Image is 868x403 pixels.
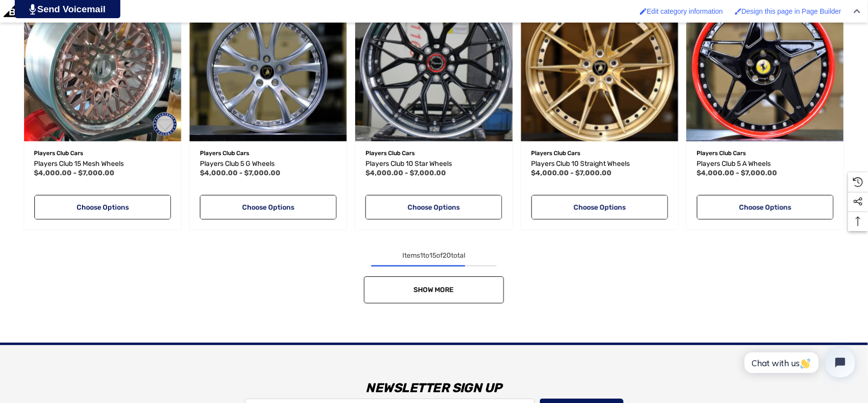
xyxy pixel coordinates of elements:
a: Design this page in Page Builder [730,2,846,20]
a: Players Club 15 Mesh Wheels,Price range from $4,000.00 to $7,000.00 [34,158,171,170]
p: Players Club Cars [697,147,834,160]
span: Players Club 10 Star Wheels [365,160,452,168]
span: $4,000.00 - $7,000.00 [697,169,778,177]
a: Players Club 10 Star Wheels,Price range from $4,000.00 to $7,000.00 [365,158,502,170]
p: Players Club Cars [365,147,502,160]
span: $4,000.00 - $7,000.00 [34,169,115,177]
a: Players Club 10 Straight Wheels,Price range from $4,000.00 to $7,000.00 [532,158,668,170]
p: Players Club Cars [200,147,336,160]
h3: Newsletter Sign Up [12,374,856,403]
a: Choose Options [697,195,834,219]
span: Players Club 15 Mesh Wheels [34,160,124,168]
svg: Recently Viewed [853,177,863,187]
nav: pagination [20,250,848,303]
a: Players Club 5 A Wheels,Price range from $4,000.00 to $7,000.00 [697,158,834,170]
span: Players Club 5 G Wheels [200,160,275,168]
span: Edit category information [647,7,723,15]
a: Edit category information [635,2,728,20]
span: $4,000.00 - $7,000.00 [365,169,446,177]
span: Show More [414,286,454,294]
a: Choose Options [200,195,336,219]
span: 20 [443,251,451,260]
span: 1 [420,251,423,260]
span: Players Club 10 Straight Wheels [532,160,630,168]
svg: Top [848,216,868,226]
a: Players Club 5 G Wheels,Price range from $4,000.00 to $7,000.00 [200,158,336,170]
span: 15 [430,251,437,260]
span: $4,000.00 - $7,000.00 [532,169,612,177]
div: Items to of total [20,250,848,262]
a: Choose Options [365,195,502,219]
svg: Social Media [853,197,863,207]
a: Show More [364,276,504,303]
iframe: Tidio Chat [734,340,864,386]
span: $4,000.00 - $7,000.00 [200,169,280,177]
span: Design this page in Page Builder [742,7,841,15]
p: Players Club Cars [34,147,171,160]
span: Players Club 5 A Wheels [697,160,771,168]
a: Choose Options [34,195,171,219]
a: Choose Options [532,195,668,219]
p: Players Club Cars [532,147,668,160]
img: PjwhLS0gR2VuZXJhdG9yOiBHcmF2aXQuaW8gLS0+PHN2ZyB4bWxucz0iaHR0cDovL3d3dy53My5vcmcvMjAwMC9zdmciIHhtb... [29,4,36,15]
